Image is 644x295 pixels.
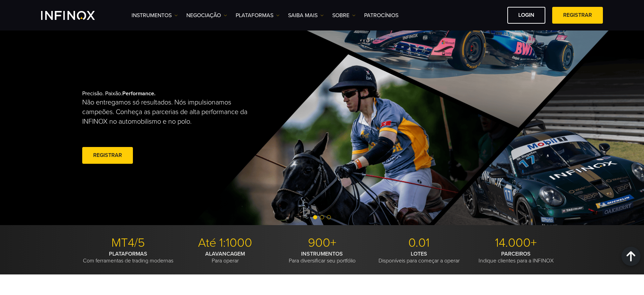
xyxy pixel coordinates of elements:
[132,11,178,20] a: Instrumentos
[411,250,427,257] strong: LOTES
[552,7,603,24] a: Registrar
[320,215,324,219] span: Go to slide 2
[41,11,111,20] a: INFINOX Logo
[179,250,271,264] p: Para operar
[364,11,398,20] a: Patrocínios
[470,235,562,250] p: 14.000+
[288,11,324,20] a: Saiba mais
[276,235,368,250] p: 900+
[373,235,465,250] p: 0.01
[82,250,174,264] p: Com ferramentas de trading modernas
[82,79,298,176] div: Precisão. Paixão.
[470,250,562,264] p: Indique clientes para a INFINOX
[82,235,174,250] p: MT4/5
[205,250,245,257] strong: ALAVANCAGEM
[327,215,331,219] span: Go to slide 3
[109,250,147,257] strong: PLATAFORMAS
[122,90,156,97] strong: Performance.
[236,11,280,20] a: PLATAFORMAS
[82,98,255,126] p: Não entregamos só resultados. Nós impulsionamos campeões. Conheça as parcerias de alta performanc...
[373,250,465,264] p: Disponíveis para começar a operar
[301,250,343,257] strong: INSTRUMENTOS
[179,235,271,250] p: Até 1:1000
[276,250,368,264] p: Para diversificar seu portfólio
[501,250,531,257] strong: PARCEIROS
[507,7,545,24] a: Login
[186,11,227,20] a: NEGOCIAÇÃO
[332,11,356,20] a: SOBRE
[82,147,133,164] a: Registrar
[313,215,317,219] span: Go to slide 1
